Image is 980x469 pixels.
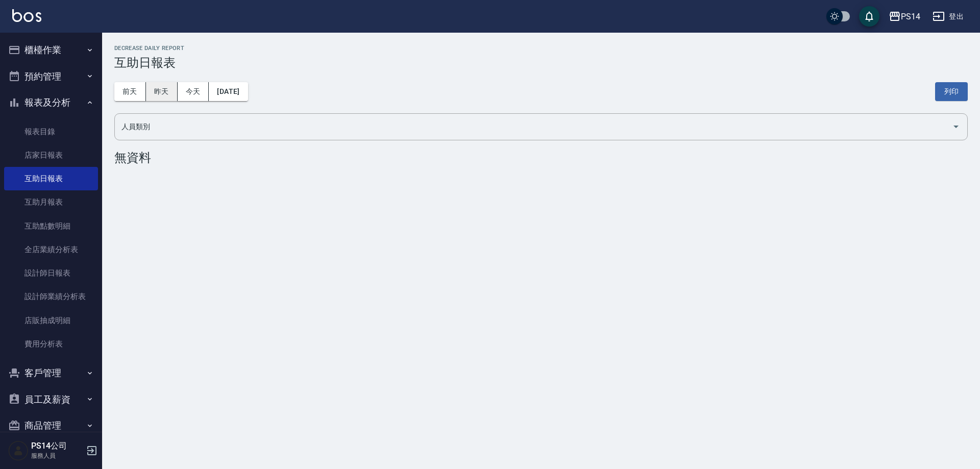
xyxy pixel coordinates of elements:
a: 互助點數明細 [4,214,98,238]
button: 商品管理 [4,412,98,439]
button: save [859,6,879,27]
a: 互助日報表 [4,167,98,190]
a: 店家日報表 [4,143,98,167]
button: Open [948,118,964,135]
button: 前天 [114,82,146,101]
a: 設計師業績分析表 [4,285,98,308]
p: 服務人員 [31,451,83,460]
img: Person [8,440,29,461]
button: 昨天 [146,82,178,101]
input: 人員名稱 [119,118,948,136]
h3: 互助日報表 [114,56,968,70]
a: 店販抽成明細 [4,309,98,332]
button: 客戶管理 [4,360,98,386]
button: 員工及薪資 [4,386,98,413]
img: Logo [12,9,41,22]
h2: Decrease Daily Report [114,45,968,52]
div: 無資料 [114,151,968,165]
a: 全店業績分析表 [4,238,98,261]
a: 設計師日報表 [4,261,98,285]
button: 預約管理 [4,63,98,90]
h5: PS14公司 [31,441,83,451]
button: 報表及分析 [4,89,98,116]
button: [DATE] [209,82,248,101]
a: 互助月報表 [4,190,98,214]
button: 列印 [935,82,968,101]
a: 費用分析表 [4,332,98,356]
button: 登出 [928,7,968,26]
button: PS14 [885,6,924,27]
div: PS14 [901,10,920,23]
button: 櫃檯作業 [4,37,98,63]
button: 今天 [178,82,209,101]
a: 報表目錄 [4,120,98,143]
